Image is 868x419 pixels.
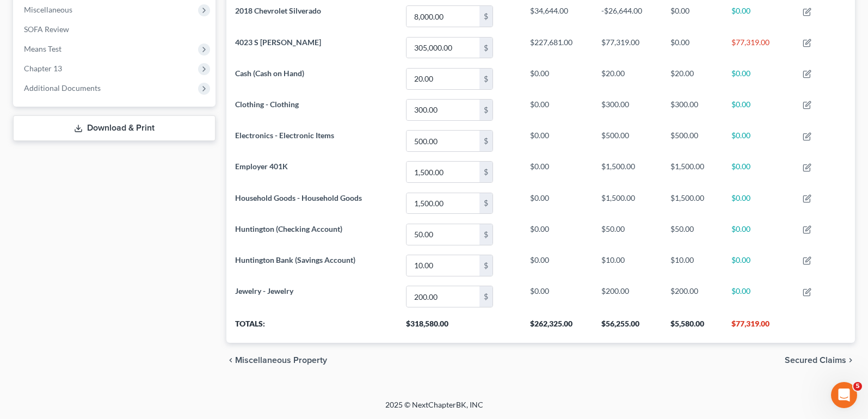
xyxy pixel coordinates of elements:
[235,224,342,233] span: Huntington (Checking Account)
[831,382,857,408] iframe: Intercom live chat
[593,94,662,125] td: $300.00
[785,356,855,365] button: Secured Claims chevron_right
[662,32,723,63] td: $0.00
[723,312,795,343] th: $77,319.00
[479,100,493,120] div: $
[235,286,293,295] span: Jewelry - Jewelry
[24,64,62,73] span: Chapter 13
[521,312,593,343] th: $262,325.00
[479,6,493,27] div: $
[521,250,593,281] td: $0.00
[723,281,795,312] td: $0.00
[723,32,795,63] td: $77,319.00
[593,312,662,343] th: $56,255.00
[397,312,521,343] th: $318,580.00
[235,100,299,109] span: Clothing - Clothing
[593,281,662,312] td: $200.00
[479,131,493,151] div: $
[593,188,662,219] td: $1,500.00
[226,356,327,365] button: chevron_left Miscellaneous Property
[235,6,321,15] span: 2018 Chevrolet Silverado
[846,356,855,365] i: chevron_right
[723,188,795,219] td: $0.00
[407,131,479,151] input: 0.00
[479,193,493,214] div: $
[407,100,479,120] input: 0.00
[662,219,723,250] td: $50.00
[723,250,795,281] td: $0.00
[15,20,216,39] a: SOFA Review
[662,1,723,32] td: $0.00
[407,69,479,89] input: 0.00
[662,312,723,343] th: $5,580.00
[407,193,479,214] input: 0.00
[235,193,362,202] span: Household Goods - Household Goods
[593,219,662,250] td: $50.00
[13,115,216,141] a: Download & Print
[521,125,593,156] td: $0.00
[479,255,493,276] div: $
[407,162,479,182] input: 0.00
[235,356,327,365] span: Miscellaneous Property
[24,5,72,14] span: Miscellaneous
[593,250,662,281] td: $10.00
[521,94,593,125] td: $0.00
[662,157,723,188] td: $1,500.00
[226,356,235,365] i: chevron_left
[124,399,744,419] div: 2025 © NextChapterBK, INC
[479,224,493,245] div: $
[521,219,593,250] td: $0.00
[24,44,61,53] span: Means Test
[235,162,288,171] span: Employer 401K
[662,94,723,125] td: $300.00
[235,69,304,78] span: Cash (Cash on Hand)
[479,162,493,182] div: $
[521,157,593,188] td: $0.00
[521,63,593,94] td: $0.00
[853,382,862,391] span: 5
[235,38,321,47] span: 4023 S [PERSON_NAME]
[662,63,723,94] td: $20.00
[593,157,662,188] td: $1,500.00
[593,125,662,156] td: $500.00
[593,1,662,32] td: -$26,644.00
[723,94,795,125] td: $0.00
[479,69,493,89] div: $
[723,219,795,250] td: $0.00
[235,131,334,140] span: Electronics - Electronic Items
[235,255,355,264] span: Huntington Bank (Savings Account)
[24,83,101,93] span: Additional Documents
[521,188,593,219] td: $0.00
[593,32,662,63] td: $77,319.00
[785,356,846,365] span: Secured Claims
[521,32,593,63] td: $227,681.00
[479,38,493,58] div: $
[593,63,662,94] td: $20.00
[521,281,593,312] td: $0.00
[723,125,795,156] td: $0.00
[407,38,479,58] input: 0.00
[479,286,493,307] div: $
[662,281,723,312] td: $200.00
[723,1,795,32] td: $0.00
[662,250,723,281] td: $10.00
[407,286,479,307] input: 0.00
[407,224,479,245] input: 0.00
[521,1,593,32] td: $34,644.00
[226,312,398,343] th: Totals:
[662,125,723,156] td: $500.00
[723,63,795,94] td: $0.00
[662,188,723,219] td: $1,500.00
[723,157,795,188] td: $0.00
[407,6,479,27] input: 0.00
[407,255,479,276] input: 0.00
[24,24,69,34] span: SOFA Review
